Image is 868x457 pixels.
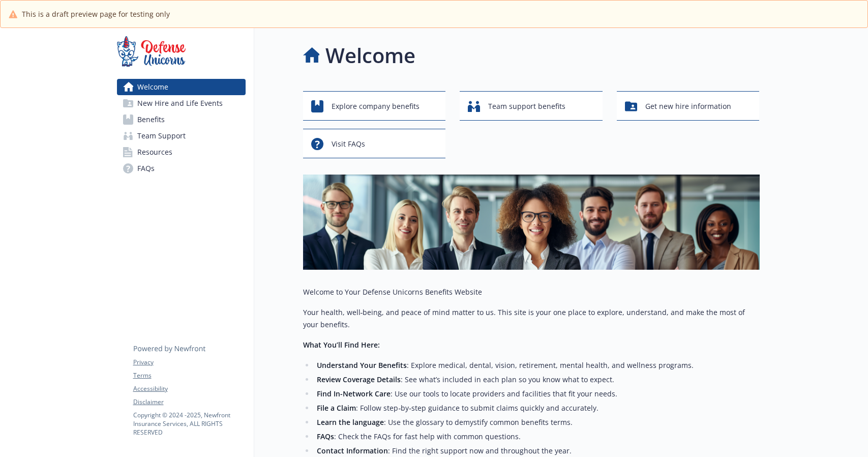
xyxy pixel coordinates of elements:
li: : See what’s included in each plan so you know what to expect. [314,374,760,386]
span: Welcome [137,79,168,95]
strong: Understand Your Benefits [317,360,407,370]
button: Visit FAQs [303,129,446,158]
strong: What You’ll Find Here: [303,340,380,350]
li: : Follow step‑by‑step guidance to submit claims quickly and accurately. [314,402,760,414]
span: Team support benefits [488,97,565,116]
li: : Check the FAQs for fast help with common questions. [314,431,760,443]
span: Get new hire information [645,97,731,116]
span: This is a draft preview page for testing only [22,9,170,19]
a: Welcome [117,79,246,95]
a: Terms [133,371,245,380]
p: Your health, well‑being, and peace of mind matter to us. This site is your one place to explore, ... [303,306,760,331]
span: Visit FAQs [332,134,365,154]
span: Team Support [137,128,186,144]
a: Accessibility [133,384,245,393]
strong: Find In-Network Care [317,389,391,398]
button: Team support benefits [460,91,603,121]
li: : Use our tools to locate providers and facilities that fit your needs. [314,388,760,400]
a: Resources [117,144,246,160]
p: Copyright © 2024 - 2025 , Newfront Insurance Services, ALL RIGHTS RESERVED [133,411,245,437]
span: FAQs [137,160,155,177]
p: Welcome to Your Defense Unicorns Benefits Website [303,286,760,298]
strong: Learn the language [317,417,384,427]
a: Team Support [117,128,246,144]
img: overview page banner [303,175,760,270]
a: Benefits [117,111,246,128]
strong: FAQs [317,432,334,441]
li: : Find the right support now and throughout the year. [314,445,760,457]
a: Disclaimer [133,397,245,407]
span: New Hire and Life Events [137,95,223,111]
strong: Contact Information [317,446,388,455]
button: Get new hire information [617,91,760,121]
li: : Explore medical, dental, vision, retirement, mental health, and wellness programs. [314,359,760,372]
span: Benefits [137,111,165,128]
span: Resources [137,144,172,160]
h1: Welcome [325,40,415,71]
a: FAQs [117,160,246,177]
strong: Review Coverage Details [317,375,401,384]
li: : Use the glossary to demystify common benefits terms. [314,416,760,429]
span: Explore company benefits [332,97,420,116]
button: Explore company benefits [303,91,446,121]
a: Privacy [133,358,245,367]
a: New Hire and Life Events [117,95,246,111]
strong: File a Claim [317,403,356,413]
